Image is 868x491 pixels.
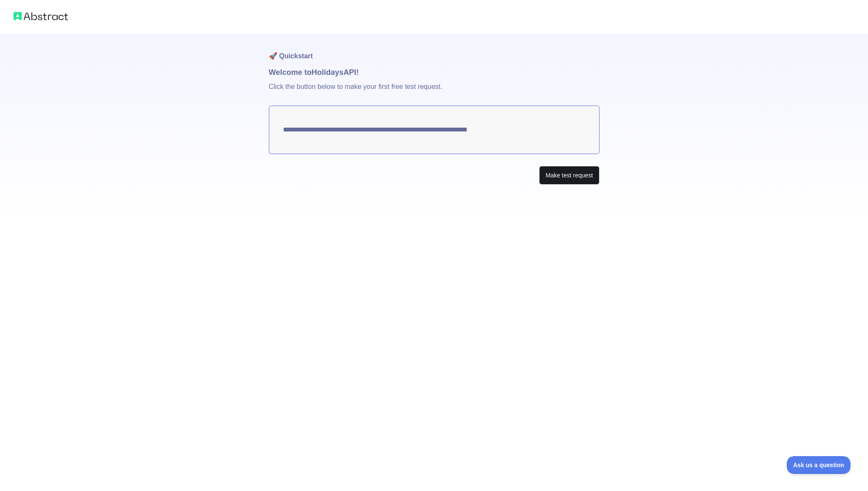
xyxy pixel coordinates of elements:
[787,456,851,474] iframe: Toggle Customer Support
[539,166,599,185] button: Make test request
[269,66,600,78] h1: Welcome to Holidays API!
[269,34,600,66] h1: 🚀 Quickstart
[269,78,600,106] p: Click the button below to make your first free test request.
[14,10,68,22] img: Abstract logo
